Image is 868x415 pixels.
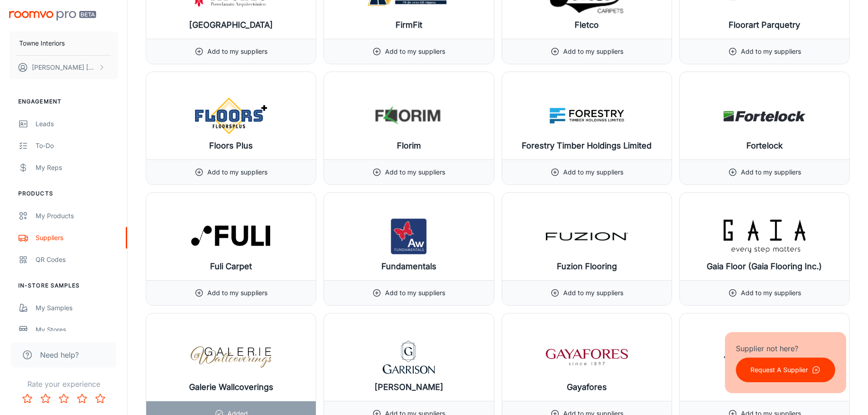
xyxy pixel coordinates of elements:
p: Add to my suppliers [563,46,623,56]
h6: Fortelock [746,139,783,152]
p: Towne Interiors [19,38,65,48]
div: My Stores [36,325,118,335]
img: Fuzion Flooring [546,218,628,255]
p: Add to my suppliers [741,288,801,298]
button: Rate 5 star [91,389,109,408]
h6: Fuli Carpet [210,260,252,273]
img: Garrison [368,339,450,375]
p: Request A Supplier [750,365,808,375]
img: Forestry Timber Holdings Limited [546,97,628,134]
p: Add to my suppliers [385,46,445,56]
img: Floors Plus [190,97,272,134]
p: Add to my suppliers [385,167,445,177]
p: Rate your experience [7,379,120,389]
button: Rate 4 star [73,389,91,408]
h6: Floorart Parquetry [729,19,800,31]
img: Fundamentals [368,218,450,255]
h6: Forestry Timber Holdings Limited [522,139,652,152]
button: Towne Interiors [9,31,118,55]
button: [PERSON_NAME] [PERSON_NAME] [9,56,118,79]
img: Gayafores [546,339,628,375]
img: Roomvo PRO Beta [9,11,96,20]
h6: Gayafores [567,381,607,394]
img: Gaia Floor (Gaia Flooring Inc.) [724,218,806,255]
h6: [GEOGRAPHIC_DATA] [189,19,273,31]
p: [PERSON_NAME] [PERSON_NAME] [32,62,96,72]
p: Add to my suppliers [207,167,267,177]
p: Add to my suppliers [385,288,445,298]
h6: Fletco [575,19,599,31]
h6: Floors Plus [209,139,253,152]
span: Need help? [40,349,79,360]
img: Gemcore Flooring [724,339,806,375]
img: Galerie Wallcoverings [190,339,272,375]
div: My Samples [36,303,118,313]
button: Rate 1 star [18,389,36,408]
div: My Products [36,211,118,221]
h6: Gaia Floor (Gaia Flooring Inc.) [707,260,822,273]
p: Add to my suppliers [207,288,267,298]
h6: FirmFit [395,19,422,31]
p: Add to my suppliers [741,46,801,56]
div: My Reps [36,163,118,173]
p: Supplier not here? [736,343,835,354]
h6: Galerie Wallcoverings [189,381,273,394]
div: To-do [36,141,118,151]
p: Add to my suppliers [741,167,801,177]
img: Fortelock [724,97,806,134]
div: Leads [36,119,118,129]
h6: Florim [397,139,421,152]
button: Rate 2 star [36,389,55,408]
button: Rate 3 star [55,389,73,408]
h6: Fundamentals [381,260,437,273]
h6: Fuzion Flooring [557,260,617,273]
p: Add to my suppliers [563,288,623,298]
p: Add to my suppliers [563,167,623,177]
div: QR Codes [36,255,118,265]
img: Florim [368,97,450,134]
h6: [PERSON_NAME] [375,381,443,394]
p: Add to my suppliers [207,46,267,56]
button: Request A Supplier [736,358,835,382]
img: Fuli Carpet [190,218,272,255]
div: Suppliers [36,233,118,243]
